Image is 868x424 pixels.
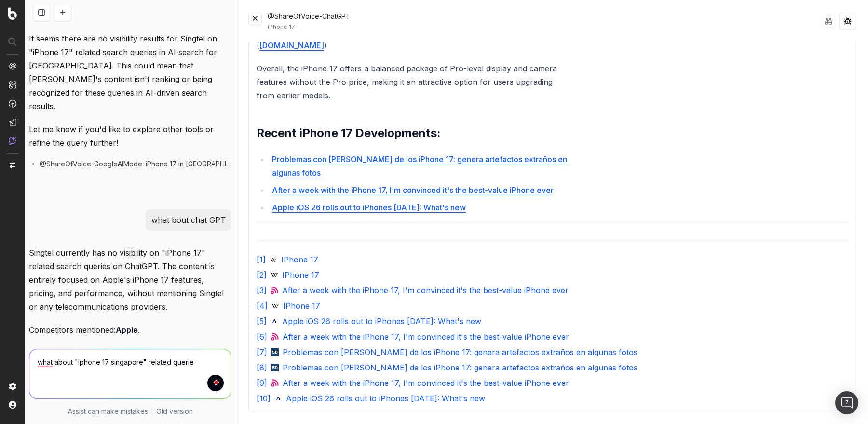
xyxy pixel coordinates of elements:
[272,185,554,195] a: After a week with the iPhone 17, I'm convinced it's the best-value iPhone ever
[274,395,282,402] img: Favicon for www.axios.com
[156,407,193,416] a: Old version
[257,346,848,358] a: [7] Problemas con [PERSON_NAME] de los iPhone 17: genera artefactos extraños en algunas fotos
[270,256,277,263] img: Favicon for en.wikipedia.org
[9,99,16,108] img: Activation
[271,271,278,279] img: Favicon for en.wikipedia.org
[9,62,16,70] img: Analytics
[257,377,848,389] a: [9] After a week with the iPhone 17, I'm convinced it's the best-value iPhone ever
[9,81,16,89] img: Intelligence
[271,364,279,371] img: Favicon for cincodias.elpais.com
[271,348,279,356] img: Favicon for cincodias.elpais.com
[68,407,148,416] p: Assist can make mistakes
[257,125,570,141] h2: Recent iPhone 17 Developments:
[257,269,848,281] a: [2] IPhone 17
[257,254,848,265] a: [1] IPhone 17
[271,317,278,325] img: Favicon for www.axios.com
[257,315,848,327] a: [5] Apple iOS 26 rolls out to iPhones [DATE]: What's new
[10,162,15,168] img: Switch project
[259,41,324,50] a: [DOMAIN_NAME]
[29,123,231,150] p: Let me know if you'd like to explore other tools or refine the query further!
[272,154,569,178] a: Problemas con [PERSON_NAME] de los iPhone 17: genera artefactos extraños en algunas fotos
[268,12,822,31] div: @ShareOfVoice-ChatGPT
[29,323,231,337] p: Competitors mentioned: .
[40,159,232,169] span: @ShareOfVoice-GoogleAIMode: iPhone 17 in [GEOGRAPHIC_DATA]
[257,285,848,296] a: [3] After a week with the iPhone 17, I'm convinced it's the best-value iPhone ever
[271,379,279,387] img: Favicon for www.techradar.com
[9,118,16,126] img: Studio
[271,333,279,341] img: Favicon for www.techradar.com
[29,32,231,113] p: It seems there are no visibility results for Singtel on "iPhone 17" related search queries in AI ...
[835,391,858,414] div: Open Intercom Messenger
[9,401,16,409] img: My account
[257,300,848,312] a: [4] IPhone 17
[271,302,279,310] img: Favicon for en.wikipedia.org
[272,203,466,212] a: Apple iOS 26 rolls out to iPhones [DATE]: What's new
[257,62,570,102] p: Overall, the iPhone 17 offers a balanced package of Pro-level display and camera features without...
[29,246,231,314] p: Singtel currently has no visibility on "iPhone 17" related search queries on ChatGPT. The content...
[8,7,17,20] img: Botify logo
[257,393,848,404] a: [10] Apple iOS 26 rolls out to iPhones [DATE]: What's new
[9,383,16,390] img: Setting
[268,23,822,31] div: iPhone 17
[257,331,848,342] a: [6] After a week with the iPhone 17, I'm convinced it's the best-value iPhone ever
[29,349,231,398] textarea: To enrich screen reader interactions, please activate Accessibility in Grammarly extension settings
[151,213,226,227] p: what bout chat GPT
[257,362,848,373] a: [8] Problemas con [PERSON_NAME] de los iPhone 17: genera artefactos extraños en algunas fotos
[116,325,138,335] strong: Apple
[271,287,278,294] img: Favicon for www.techradar.com
[9,137,16,145] img: Assist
